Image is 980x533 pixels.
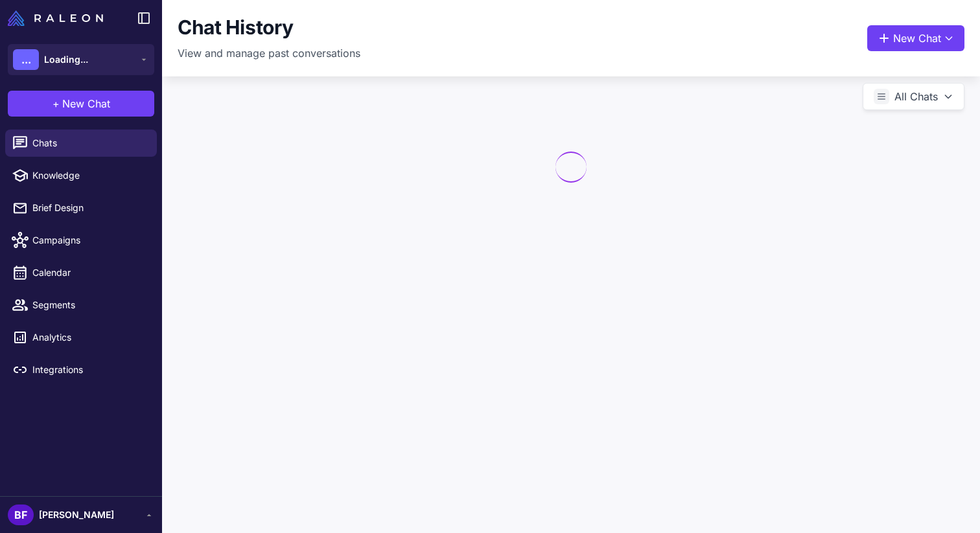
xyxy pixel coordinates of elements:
[178,45,360,61] p: View and manage past conversations
[5,162,157,189] a: Knowledge
[39,508,114,522] span: [PERSON_NAME]
[8,91,154,117] button: +New Chat
[5,194,157,221] a: Brief Design
[8,44,154,75] button: ...Loading...
[5,130,157,157] a: Chats
[52,96,60,111] span: +
[8,10,108,26] a: Raleon Logo
[32,233,146,247] span: Campaigns
[5,356,157,383] a: Integrations
[5,227,157,254] a: Campaigns
[62,96,110,111] span: New Chat
[32,330,146,345] span: Analytics
[8,10,103,26] img: Raleon Logo
[863,83,964,110] button: All Chats
[8,505,34,525] div: BF
[178,16,293,40] h1: Chat History
[32,168,146,183] span: Knowledge
[32,136,146,150] span: Chats
[32,298,146,312] span: Segments
[5,259,157,286] a: Calendar
[32,363,146,377] span: Integrations
[867,25,964,51] button: New Chat
[13,49,39,70] div: ...
[5,291,157,319] a: Segments
[32,266,146,280] span: Calendar
[32,201,146,215] span: Brief Design
[5,324,157,351] a: Analytics
[44,52,88,67] span: Loading...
